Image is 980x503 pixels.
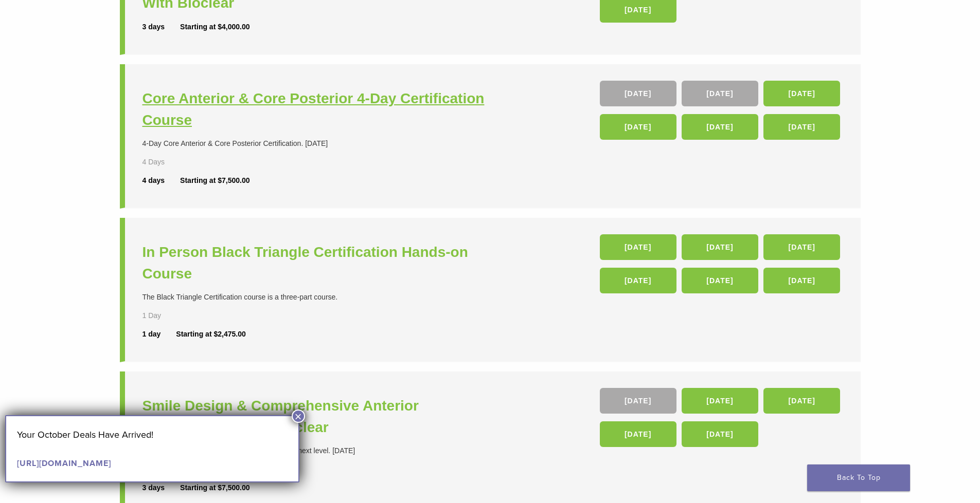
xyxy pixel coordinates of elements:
[142,445,493,456] div: Bring your composite anterior restorations to the next level. [DATE]
[142,157,195,167] div: 4 Days
[142,292,493,303] div: The Black Triangle Certification course is a three-part course.
[17,458,111,469] a: [URL][DOMAIN_NAME]
[142,88,493,131] a: Core Anterior & Core Posterior 4-Day Certification Course
[142,395,493,438] a: Smile Design & Comprehensive Anterior Rejuvenation With Bioclear
[142,138,493,149] div: 4-Day Core Anterior & Core Posterior Certification. [DATE]
[600,234,676,260] a: [DATE]
[600,81,676,106] a: [DATE]
[292,409,305,423] button: Close
[763,268,840,293] a: [DATE]
[600,388,676,414] a: [DATE]
[763,388,840,414] a: [DATE]
[180,482,250,493] div: Starting at $7,500.00
[807,464,910,491] a: Back To Top
[142,241,493,285] a: In Person Black Triangle Certification Hands-on Course
[142,329,176,340] div: 1 day
[142,175,181,186] div: 4 days
[682,81,758,106] a: [DATE]
[682,421,758,447] a: [DATE]
[600,234,843,299] div: , , , , ,
[682,114,758,140] a: [DATE]
[180,22,250,32] div: Starting at $4,000.00
[180,175,250,186] div: Starting at $7,500.00
[682,388,758,414] a: [DATE]
[142,310,195,321] div: 1 Day
[763,81,840,106] a: [DATE]
[682,234,758,260] a: [DATE]
[600,268,676,293] a: [DATE]
[763,234,840,260] a: [DATE]
[682,268,758,293] a: [DATE]
[600,388,843,452] div: , , , ,
[600,421,676,447] a: [DATE]
[142,482,181,493] div: 3 days
[763,114,840,140] a: [DATE]
[142,22,181,32] div: 3 days
[600,114,676,140] a: [DATE]
[600,81,843,145] div: , , , , ,
[176,329,245,340] div: Starting at $2,475.00
[17,427,288,442] p: Your October Deals Have Arrived!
